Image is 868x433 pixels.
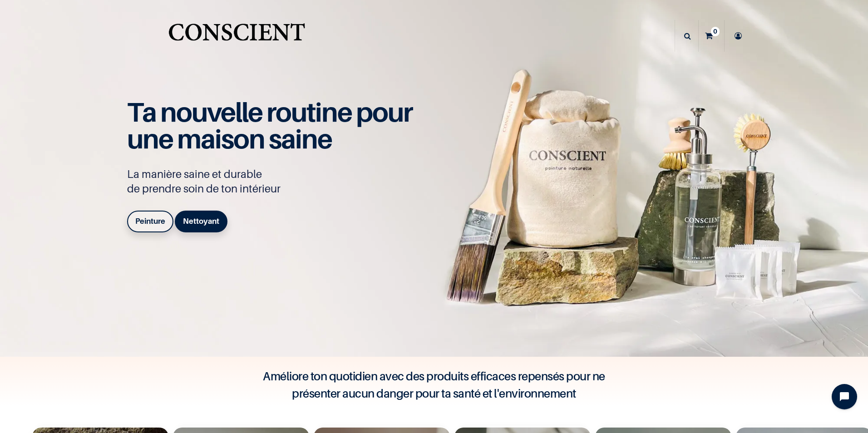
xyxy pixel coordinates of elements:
[183,216,219,226] b: Nettoyant
[167,18,307,54] img: Conscient
[167,18,307,54] a: Logo of Conscient
[699,20,724,52] a: 0
[135,216,165,226] b: Peinture
[252,368,616,402] h4: Améliore ton quotidien avec des produits efficaces repensés pour ne présenter aucun danger pour t...
[127,211,173,232] a: Peinture
[711,27,720,36] sup: 0
[175,211,227,232] a: Nettoyant
[127,96,412,155] span: Ta nouvelle routine pour une maison saine
[127,167,422,196] p: La manière saine et durable de prendre soin de ton intérieur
